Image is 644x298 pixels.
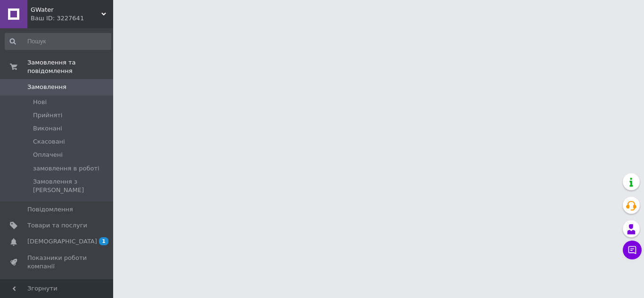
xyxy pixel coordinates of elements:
[31,14,113,23] div: Ваш ID: 3227641
[33,137,65,146] span: Скасовані
[33,98,47,106] span: Нові
[33,111,62,120] span: Прийняті
[27,205,73,214] span: Повідомлення
[33,164,99,173] span: замовлення в роботі
[33,151,63,159] span: Оплачені
[31,6,101,14] span: GWater
[27,278,87,295] span: Панель управління
[27,221,87,230] span: Товари та послуги
[27,58,113,75] span: Замовлення та повідомлення
[99,237,108,245] span: 1
[33,124,62,133] span: Виконані
[5,33,111,50] input: Пошук
[27,83,66,91] span: Замовлення
[27,254,87,271] span: Показники роботи компанії
[33,177,110,194] span: Замовлення з [PERSON_NAME]
[623,241,642,259] button: Чат з покупцем
[27,237,97,246] span: [DEMOGRAPHIC_DATA]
